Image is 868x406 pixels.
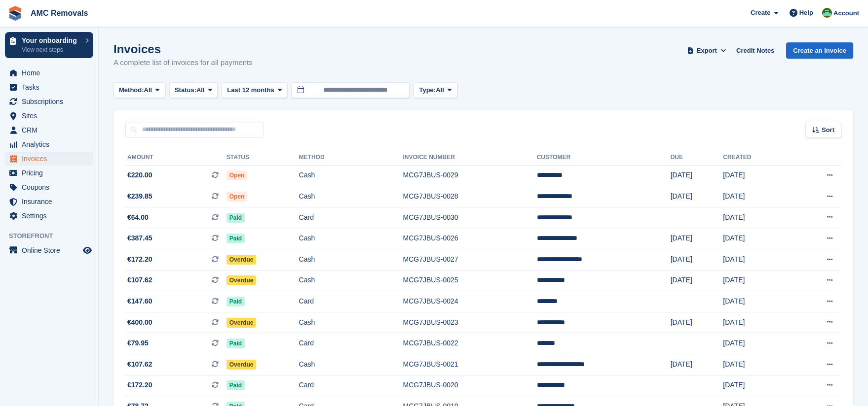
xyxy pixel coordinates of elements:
td: [DATE] [671,354,723,375]
a: menu [5,66,93,80]
span: Overdue [226,255,257,265]
td: Cash [299,249,403,271]
span: €64.00 [127,212,149,223]
a: menu [5,95,93,108]
img: stora-icon-8386f47178a22dfd0bd8f6a31ec36ba5ce8667c1dd55bd0f319d3a0aa187defe.svg [8,6,23,21]
p: View next steps [22,45,80,54]
span: €400.00 [127,317,152,328]
td: MCG7JBUS-0029 [403,165,537,186]
th: Method [299,150,403,166]
span: Export [697,46,717,56]
span: Open [226,170,248,180]
span: Home [22,66,81,80]
span: €107.62 [127,275,152,285]
span: Status: [175,85,196,95]
td: Cash [299,270,403,291]
td: [DATE] [723,333,791,354]
span: Tasks [22,80,81,94]
td: Card [299,291,403,312]
td: MCG7JBUS-0028 [403,186,537,207]
td: [DATE] [723,228,791,249]
td: MCG7JBUS-0023 [403,312,537,333]
span: Paid [226,213,245,223]
a: Create an Invoice [786,42,853,59]
span: Overdue [226,360,257,370]
span: Invoices [22,152,81,166]
span: Paid [226,234,245,243]
a: Your onboarding View next steps [5,32,93,58]
span: Overdue [226,318,257,328]
button: Last 12 months [222,82,287,99]
span: Open [226,192,248,202]
td: [DATE] [723,270,791,291]
td: MCG7JBUS-0020 [403,375,537,396]
span: Paid [226,297,245,306]
img: Kayleigh Deegan [822,8,832,18]
a: menu [5,166,93,180]
span: Analytics [22,137,81,151]
td: [DATE] [671,312,723,333]
a: menu [5,180,93,194]
span: Sites [22,109,81,123]
a: menu [5,80,93,94]
td: MCG7JBUS-0024 [403,291,537,312]
a: menu [5,109,93,123]
span: €147.60 [127,296,152,306]
a: AMC Removals [27,5,92,21]
p: Your onboarding [22,37,80,44]
a: menu [5,209,93,223]
span: Sort [822,125,834,135]
span: Last 12 months [227,85,274,95]
span: €172.20 [127,380,152,390]
a: menu [5,195,93,208]
p: A complete list of invoices for all payments [113,57,253,68]
td: [DATE] [723,207,791,228]
button: Export [685,42,728,59]
span: CRM [22,123,81,137]
td: MCG7JBUS-0030 [403,207,537,228]
a: menu [5,152,93,166]
a: menu [5,137,93,151]
th: Due [671,150,723,166]
td: [DATE] [723,354,791,375]
a: menu [5,123,93,137]
th: Customer [537,150,671,166]
span: Online Store [22,243,81,257]
span: €172.20 [127,254,152,265]
span: Method: [119,85,144,95]
td: [DATE] [723,249,791,271]
span: €239.85 [127,191,152,202]
td: MCG7JBUS-0022 [403,333,537,354]
span: Overdue [226,275,257,285]
th: Created [723,150,791,166]
td: Cash [299,186,403,207]
td: [DATE] [671,228,723,249]
button: Method: All [113,82,165,99]
th: Invoice Number [403,150,537,166]
span: €79.95 [127,338,149,348]
td: [DATE] [723,165,791,186]
a: Credit Notes [732,42,778,59]
td: Card [299,375,403,396]
a: menu [5,243,93,257]
span: Subscriptions [22,95,81,108]
td: Cash [299,312,403,333]
td: Card [299,207,403,228]
span: All [196,85,205,95]
td: Card [299,333,403,354]
button: Type: All [414,82,457,99]
span: Coupons [22,180,81,194]
td: [DATE] [723,186,791,207]
span: Type: [419,85,436,95]
span: €107.62 [127,359,152,370]
td: Cash [299,228,403,249]
span: Settings [22,209,81,223]
td: Cash [299,165,403,186]
td: [DATE] [671,270,723,291]
h1: Invoices [113,42,253,56]
span: Paid [226,380,245,390]
span: €387.45 [127,233,152,243]
span: All [436,85,444,95]
span: €220.00 [127,170,152,180]
td: [DATE] [671,249,723,271]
